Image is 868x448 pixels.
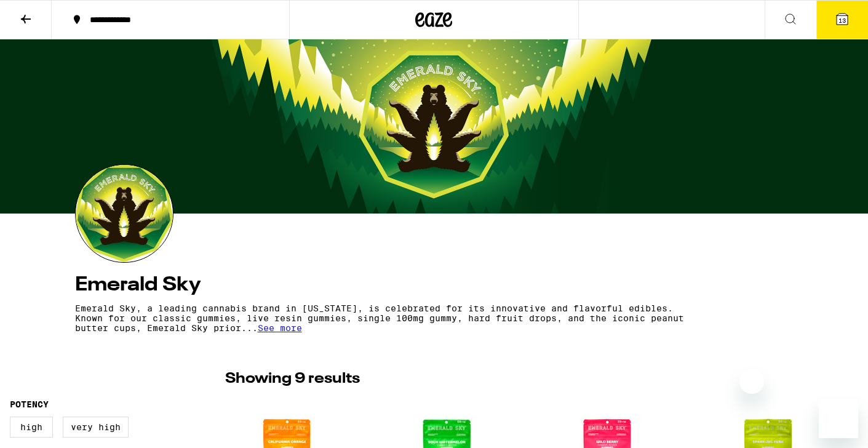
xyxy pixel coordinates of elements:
iframe: Button to launch messaging window [819,399,858,438]
p: Showing 9 results [225,369,360,390]
button: 13 [816,1,868,39]
img: Emerald Sky logo [76,165,173,262]
p: Emerald Sky, a leading cannabis brand in [US_STATE], is celebrated for its innovative and flavorf... [75,303,685,333]
h4: Emerald Sky [75,275,794,295]
span: 13 [838,17,846,24]
legend: Potency [10,399,49,409]
label: High [10,417,53,438]
iframe: Close message [739,369,764,394]
label: Very High [63,417,129,438]
span: See more [258,323,302,333]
